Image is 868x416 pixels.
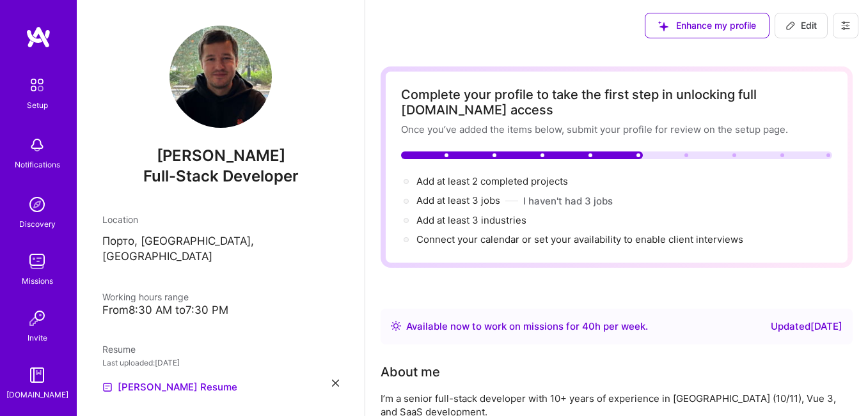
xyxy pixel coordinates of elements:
a: [PERSON_NAME] Resume [102,380,237,395]
div: Complete your profile to take the first step in unlocking full [DOMAIN_NAME] access [401,87,832,118]
div: From 8:30 AM to 7:30 PM [102,304,339,317]
span: Working hours range [102,291,189,302]
div: Last uploaded: [DATE] [102,356,339,369]
div: Updated [DATE] [771,319,842,334]
p: Порто, [GEOGRAPHIC_DATA], [GEOGRAPHIC_DATA] [102,234,339,265]
span: Add at least 2 completed projects [416,175,568,187]
span: Add at least 3 jobs [416,194,500,206]
button: Edit [775,13,828,38]
i: icon Close [332,380,339,387]
img: User Avatar [170,26,272,128]
button: Enhance my profile [645,13,769,38]
div: Location [102,213,339,226]
div: Notifications [15,158,60,171]
span: Full-Stack Developer [143,167,299,185]
img: setup [24,72,51,98]
img: Resume [102,382,113,392]
span: 40 [582,320,595,332]
div: Invite [28,331,47,344]
span: Add at least 3 industries [416,214,526,226]
span: Enhance my profile [658,19,756,32]
i: icon SuggestedTeams [658,21,668,31]
div: About me [381,362,440,381]
span: [PERSON_NAME] [102,146,339,166]
img: discovery [24,192,50,217]
div: Available now to work on missions for h per week . [406,319,648,334]
div: Discovery [19,217,56,231]
span: Connect your calendar or set your availability to enable client interviews [416,233,743,245]
img: logo [26,26,51,49]
span: Resume [102,344,136,355]
img: Invite [24,305,50,331]
img: bell [24,132,50,158]
div: Setup [27,98,48,112]
div: [DOMAIN_NAME] [6,388,68,401]
img: Availability [391,321,401,331]
div: Once you’ve added the items below, submit your profile for review on the setup page. [401,123,832,136]
div: Missions [22,274,53,288]
button: I haven't had 3 jobs [523,194,613,208]
span: Edit [785,19,817,32]
img: guide book [24,362,50,388]
img: teamwork [24,249,50,274]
